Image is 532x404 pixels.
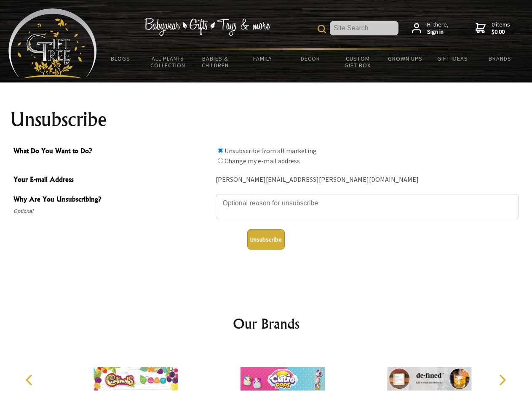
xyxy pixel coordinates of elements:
a: All Plants Collection [144,50,192,74]
button: Next [493,371,511,389]
a: Decor [286,50,334,67]
a: Babies & Children [192,50,239,74]
textarea: Why Are You Unsubscribing? [216,194,519,219]
img: Babywear - Gifts - Toys & more [144,18,270,36]
a: Custom Gift Box [334,50,382,74]
a: Family [239,50,287,67]
img: product search [318,25,326,33]
strong: $0.00 [492,28,510,36]
label: Unsubscribe from all marketing [225,146,317,155]
a: Grown Ups [381,50,429,67]
span: Optional [13,206,211,216]
a: Hi there,Sign in [412,21,449,36]
button: Previous [21,371,40,389]
span: Your E-mail Address [13,174,211,186]
a: Brands [476,50,524,67]
button: Unsubscribe [247,229,285,250]
span: 0 items [492,21,510,36]
img: Babyware - Gifts - Toys and more... [8,8,97,78]
h1: Unsubscribe [10,109,522,130]
strong: Sign in [427,28,449,36]
span: Why Are You Unsubscribing? [13,194,211,206]
a: Gift Ideas [429,50,476,67]
label: Change my e-mail address [225,157,300,165]
input: Site Search [330,21,398,35]
input: What Do You Want to Do? [218,148,223,153]
input: What Do You Want to Do? [218,158,223,163]
div: [PERSON_NAME][EMAIL_ADDRESS][PERSON_NAME][DOMAIN_NAME] [216,173,519,186]
h2: Our Brands [17,314,516,334]
span: Hi there, [427,21,449,36]
a: BLOGS [97,50,144,67]
span: What Do You Want to Do? [13,146,211,158]
a: 0 items$0.00 [476,21,510,36]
